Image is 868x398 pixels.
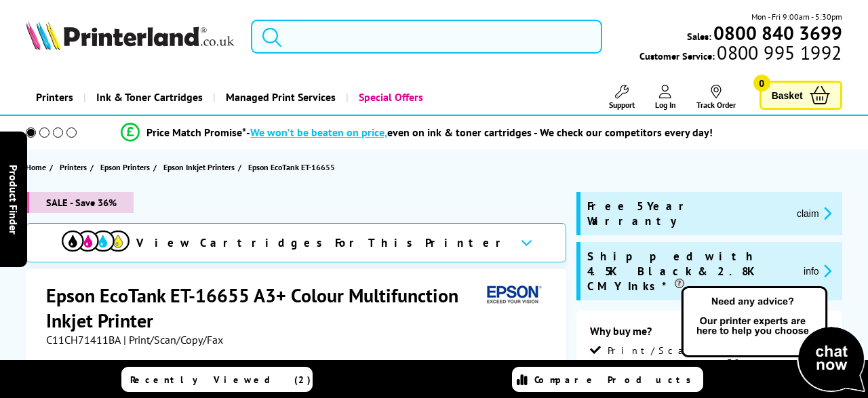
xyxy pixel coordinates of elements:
a: Basket 0 [759,81,842,110]
img: Printerland Logo [26,20,234,49]
a: Recently Viewed (2) [121,367,313,392]
span: Epson EcoTank ET-16655 [248,160,335,174]
a: Managed Print Services [213,80,346,115]
button: promo-description [793,205,835,221]
span: We won’t be beaten on price, [250,125,387,139]
span: | Print/Scan/Copy/Fax [123,333,223,346]
span: 0800 995 1992 [715,46,842,59]
span: Compare Products [534,374,698,386]
a: Track Order [696,85,736,110]
span: Support [609,100,635,110]
span: Recently Viewed (2) [130,374,311,386]
button: promo-description [800,263,835,279]
a: Home [26,160,50,174]
a: Epson Inkjet Printers [163,160,238,174]
span: Sales: [687,30,711,43]
span: Home [26,160,46,174]
span: Shipped with 4.5K Black & 2.8K CMY Inks* [587,249,793,294]
a: Printers [26,80,83,115]
a: Printers [60,160,90,174]
b: 0800 840 3699 [713,20,842,45]
span: Price Match Promise* [146,125,246,139]
a: Printerland Logo [26,20,234,52]
span: Log In [655,100,676,110]
a: Ink & Toner Cartridges [83,80,213,115]
a: Epson Printers [100,160,153,174]
div: Why buy me? [590,324,829,344]
span: Epson Printers [100,160,150,174]
li: modal_Promise [7,121,827,144]
a: Epson EcoTank ET-16655 [248,160,338,174]
a: Support [609,85,635,110]
span: Basket [772,86,803,104]
a: 0800 840 3699 [711,26,842,39]
span: Product Finder [7,164,20,234]
span: Printers [60,160,87,174]
span: 0 [753,75,770,92]
span: Customer Service: [639,46,842,62]
span: SALE - Save 36% [26,192,134,213]
span: Mon - Fri 9:00am - 5:30pm [751,10,842,23]
span: Print/Scan/Copy/Fax [608,344,782,357]
a: Compare Products [512,367,703,392]
a: Special Offers [346,80,433,115]
span: Ink & Toner Cartridges [96,80,203,115]
div: - even on ink & toner cartridges - We check our competitors every day! [246,125,713,139]
h1: Epson EcoTank ET-16655 A3+ Colour Multifunction Inkjet Printer [46,283,481,333]
span: View Cartridges For This Printer [136,235,509,250]
a: Log In [655,85,676,110]
img: Epson [481,283,544,308]
img: View Cartridges [62,231,130,252]
span: Epson Inkjet Printers [163,160,235,174]
span: C11CH71411BA [46,333,121,346]
span: Free 5 Year Warranty [587,199,786,228]
img: Open Live Chat window [678,284,868,395]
